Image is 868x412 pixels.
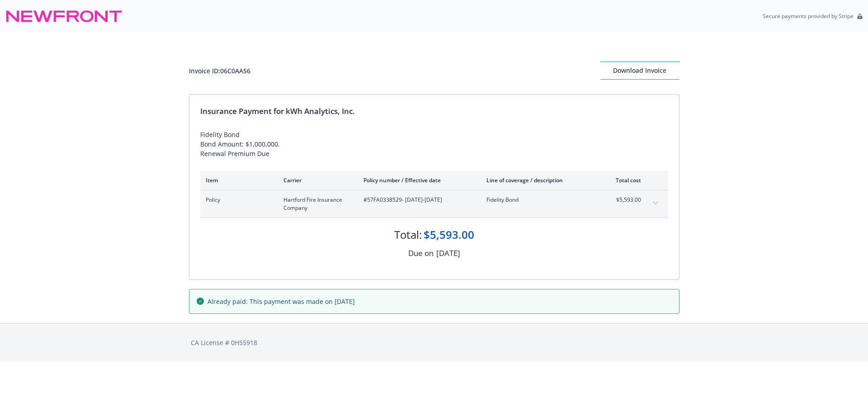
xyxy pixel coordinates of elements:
[200,130,668,158] div: Fidelity Bond Bond Amount: $1,000,000. Renewal Premium Due
[200,190,668,218] div: PolicyHartford Fire Insurance Company#57FA0338529- [DATE]-[DATE]Fidelity Bond$5,593.00expand content
[486,196,593,204] span: Fidelity Bond
[283,196,349,212] span: Hartford Fire Insurance Company
[648,196,663,210] button: expand content
[424,227,474,242] div: $5,593.00
[200,105,668,117] div: Insurance Payment for kWh Analytics, Inc.
[363,176,472,184] div: Policy number / Effective date
[206,196,269,204] span: Policy
[600,62,679,79] div: Download Invoice
[283,176,349,184] div: Carrier
[394,227,422,242] div: Total:
[607,176,641,184] div: Total cost
[607,196,641,204] span: $5,593.00
[600,62,679,80] button: Download Invoice
[206,176,269,184] div: Item
[486,176,593,184] div: Line of coverage / description
[436,247,460,259] div: [DATE]
[763,12,854,20] p: Secure payments provided by Stripe
[189,66,250,76] div: Invoice ID: 06C0AA56
[408,247,434,259] div: Due on
[208,297,355,306] span: Already paid: This payment was made on [DATE]
[363,196,472,204] span: #57FA0338529 - [DATE]-[DATE]
[191,338,678,347] div: CA License # 0H55918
